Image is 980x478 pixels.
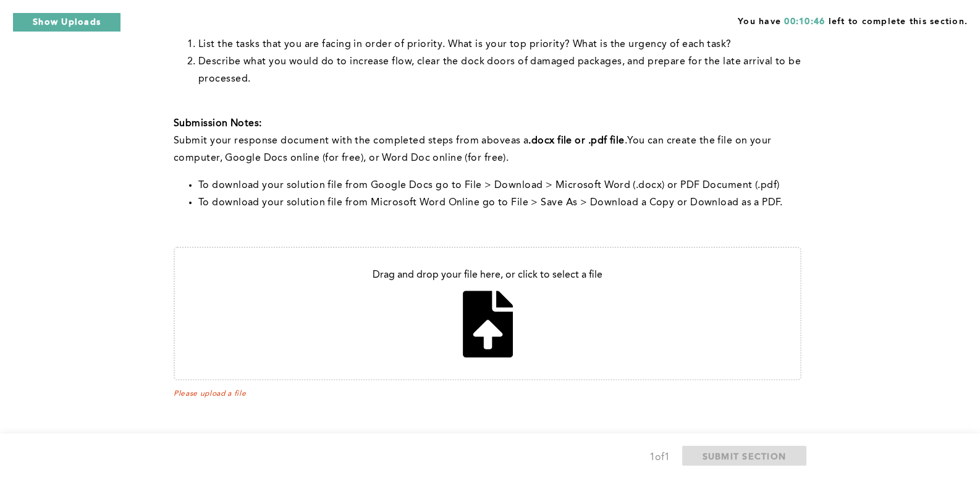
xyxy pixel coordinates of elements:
button: SUBMIT SECTION [682,446,807,466]
span: You have left to complete this section. [738,12,968,28]
strong: Submission Notes: [174,119,261,129]
span: Describe what you would do to increase flow, clear the dock doors of damaged packages, and prepar... [198,57,803,84]
span: Submit your response document [174,136,332,146]
li: To download your solution file from Google Docs go to File > Download > Microsoft Word (.docx) or... [198,177,801,194]
span: SUBMIT SECTION [703,450,787,462]
span: as a [511,136,529,146]
strong: .docx file or .pdf file [528,136,624,146]
button: Show Uploads [12,12,121,32]
span: List the tasks that you are facing in order of priority. What is your top priority? What is the u... [198,40,731,49]
li: To download your solution file from Microsoft Word Online go to File > Save As > Download a Copy ... [198,194,801,211]
div: 1 of 1 [649,449,670,466]
p: with the completed steps from above You can create the file on your computer, Google Docs online ... [174,132,801,167]
span: Please upload a file [174,390,801,398]
span: . [625,136,627,146]
span: 00:10:46 [784,17,825,26]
